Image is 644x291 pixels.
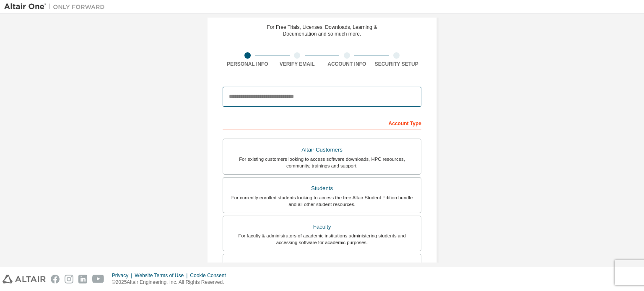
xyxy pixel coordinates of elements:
div: For currently enrolled students looking to access the free Altair Student Edition bundle and all ... [228,194,416,208]
div: Account Info [322,61,372,67]
div: Cookie Consent [190,272,231,279]
img: Altair One [4,3,109,11]
img: youtube.svg [92,275,104,283]
div: Privacy [112,272,135,279]
img: instagram.svg [65,275,73,283]
div: For Free Trials, Licenses, Downloads, Learning & Documentation and so much more. [267,24,377,37]
p: © 2025 Altair Engineering, Inc. All Rights Reserved. [112,279,231,286]
div: Faculty [228,221,416,233]
div: Verify Email [273,61,322,67]
div: For faculty & administrators of academic institutions administering students and accessing softwa... [228,232,416,246]
div: Students [228,183,416,194]
div: Personal Info [223,61,273,67]
div: Altair Customers [228,144,416,156]
img: altair_logo.svg [3,275,46,283]
div: Website Terms of Use [135,272,190,279]
div: Create an Altair One Account [257,9,387,19]
div: Everyone else [228,259,416,271]
div: Account Type [223,116,421,129]
img: linkedin.svg [78,275,87,283]
div: Security Setup [372,61,422,67]
img: facebook.svg [51,275,60,283]
div: For existing customers looking to access software downloads, HPC resources, community, trainings ... [228,156,416,169]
